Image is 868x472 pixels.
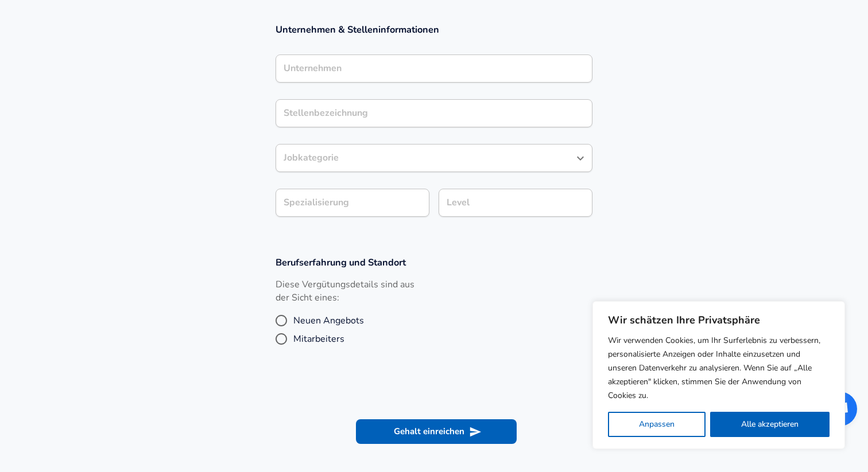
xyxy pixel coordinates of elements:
[444,194,587,212] input: L3
[276,23,592,36] h3: Unternehmen & Stelleninformationen
[281,60,587,77] input: Google
[608,313,830,327] p: Wir schätzen Ihre Privatsphäre
[276,256,592,269] h3: Berufserfahrung und Standort
[608,334,830,403] p: Wir verwenden Cookies, um Ihr Surferlebnis zu verbessern, personalisierte Anzeigen oder Inhalte e...
[572,150,588,166] button: Open
[276,189,429,217] input: Spezialisierung
[710,412,830,437] button: Alle akzeptieren
[276,278,429,305] label: Diese Vergütungsdetails sind aus der Sicht eines:
[608,412,706,437] button: Anpassen
[281,149,570,167] input: Software-Ingenieur
[293,332,344,346] span: Mitarbeiters
[293,314,364,327] span: Neuen Angebots
[592,301,845,449] div: Wir schätzen Ihre Privatsphäre
[356,419,517,443] button: Gehalt einreichen
[281,104,587,122] input: Software-Ingenieur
